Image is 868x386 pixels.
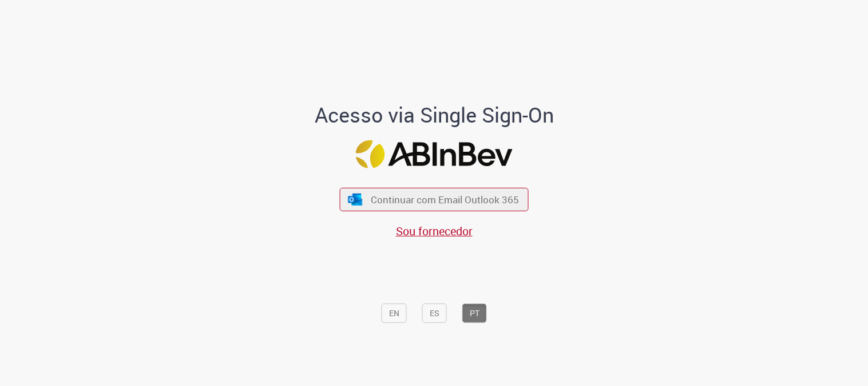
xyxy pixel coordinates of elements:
h1: Acesso via Single Sign-On [275,104,593,127]
img: ícone Azure/Microsoft 360 [347,193,363,205]
button: ícone Azure/Microsoft 360 Continuar com Email Outlook 365 [340,188,529,211]
button: ES [422,304,447,323]
a: Sou fornecedor [396,223,473,239]
span: Continuar com Email Outlook 365 [371,193,519,206]
img: Logo ABInBev [356,140,513,168]
button: PT [462,304,487,323]
button: EN [382,304,407,323]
